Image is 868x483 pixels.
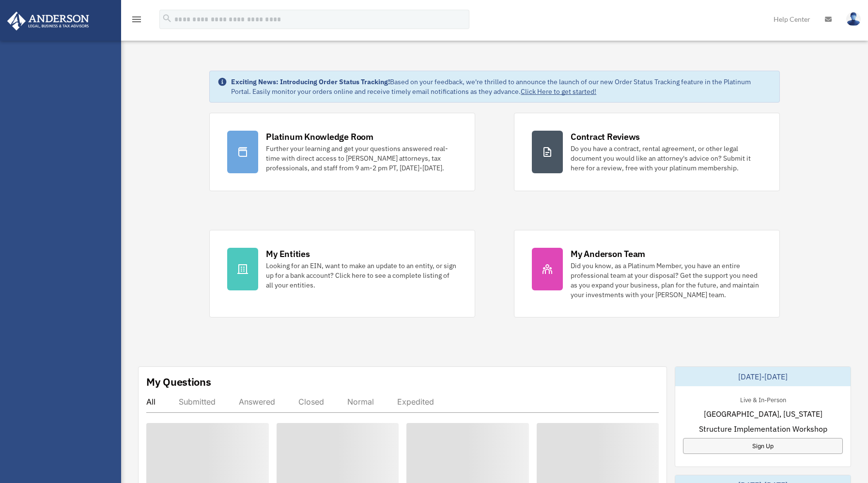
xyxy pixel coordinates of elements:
[131,14,142,25] i: menu
[231,77,772,96] div: Based on your feedback, we're thrilled to announce the launch of our new Order Status Tracking fe...
[266,261,457,290] div: Looking for an EIN, want to make an update to an entity, or sign up for a bank account? Click her...
[266,131,373,143] div: Platinum Knowledge Room
[4,12,92,30] img: Anderson Advisors Platinum Portal
[347,397,374,407] div: Normal
[571,131,640,143] div: Contract Reviews
[514,113,780,191] a: Contract Reviews Do you have a contract, rental agreement, or other legal document you would like...
[239,397,275,407] div: Answered
[266,248,310,260] div: My Entities
[571,144,762,173] div: Do you have a contract, rental agreement, or other legal document you would like an attorney's ad...
[521,87,596,96] a: Click Here to get started!
[675,367,851,386] div: [DATE]-[DATE]
[209,230,475,317] a: My Entities Looking for an EIN, want to make an update to an entity, or sign up for a bank accoun...
[146,397,155,407] div: All
[699,423,827,435] span: Structure Implementation Workshop
[179,397,216,407] div: Submitted
[266,144,457,173] div: Further your learning and get your questions answered real-time with direct access to [PERSON_NAM...
[162,13,172,24] i: search
[732,394,794,404] div: Live & In-Person
[704,408,822,420] span: [GEOGRAPHIC_DATA], [US_STATE]
[514,230,780,317] a: My Anderson Team Did you know, as a Platinum Member, you have an entire professional team at your...
[231,77,390,86] strong: Exciting News: Introducing Order Status Tracking!
[209,113,475,191] a: Platinum Knowledge Room Further your learning and get your questions answered real-time with dire...
[397,397,434,407] div: Expedited
[298,397,324,407] div: Closed
[683,438,843,454] a: Sign Up
[571,261,762,300] div: Did you know, as a Platinum Member, you have an entire professional team at your disposal? Get th...
[131,17,142,25] a: menu
[846,12,861,26] img: User Pic
[571,248,645,260] div: My Anderson Team
[146,375,211,389] div: My Questions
